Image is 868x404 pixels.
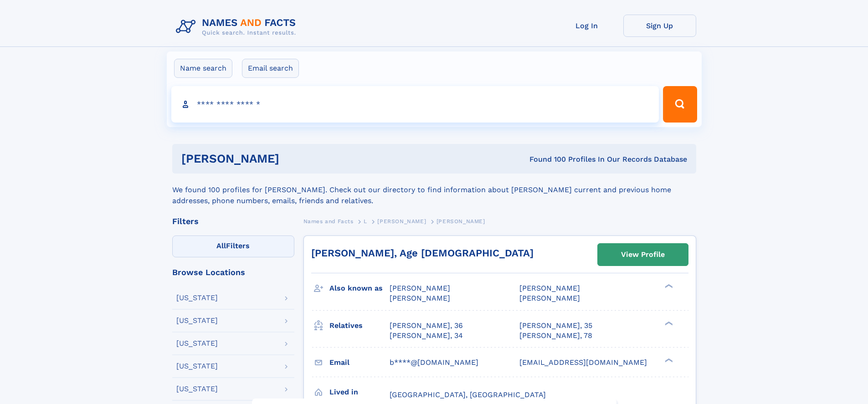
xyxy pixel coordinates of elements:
div: [US_STATE] [176,340,218,347]
div: [US_STATE] [176,294,218,302]
div: [US_STATE] [176,317,218,324]
h1: [PERSON_NAME] [181,153,405,164]
div: Browse Locations [172,268,294,276]
a: View Profile [598,244,688,266]
div: ❯ [663,320,673,326]
a: Sign Up [623,15,696,37]
a: [PERSON_NAME], 78 [519,331,592,341]
label: Name search [174,59,232,78]
div: [US_STATE] [176,363,218,370]
a: [PERSON_NAME], 34 [390,331,463,341]
span: [EMAIL_ADDRESS][DOMAIN_NAME] [519,358,647,367]
a: [PERSON_NAME], 36 [390,321,463,331]
span: [PERSON_NAME] [519,294,580,302]
a: [PERSON_NAME] [377,215,426,227]
h3: Lived in [329,384,390,400]
span: [PERSON_NAME] [519,284,580,292]
div: Found 100 Profiles In Our Records Database [404,154,687,164]
img: Logo Names and Facts [172,15,303,39]
div: Filters [172,217,294,225]
label: Email search [242,59,299,78]
div: View Profile [621,244,665,265]
span: [PERSON_NAME] [390,294,450,302]
a: L [364,215,367,227]
div: We found 100 profiles for [PERSON_NAME]. Check out our directory to find information about [PERSO... [172,174,696,206]
span: [PERSON_NAME] [390,284,450,292]
span: All [216,241,226,250]
div: ❯ [663,357,673,363]
span: [PERSON_NAME] [437,218,485,225]
a: [PERSON_NAME], Age [DEMOGRAPHIC_DATA] [311,247,534,259]
a: Log In [550,15,623,37]
h3: Email [329,355,390,370]
button: Search Button [663,86,697,123]
a: Names and Facts [303,215,354,227]
span: [GEOGRAPHIC_DATA], [GEOGRAPHIC_DATA] [390,390,546,399]
label: Filters [172,235,294,257]
div: [US_STATE] [176,385,218,393]
h3: Also known as [329,281,390,296]
div: ❯ [663,283,673,289]
span: [PERSON_NAME] [377,218,426,225]
span: L [364,218,367,225]
a: [PERSON_NAME], 35 [519,321,592,331]
h3: Relatives [329,318,390,333]
input: search input [171,86,659,123]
